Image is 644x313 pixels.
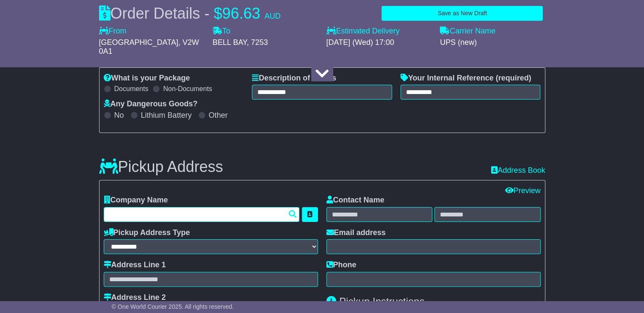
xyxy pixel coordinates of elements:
label: Company Name [104,196,168,205]
div: Order Details - [99,4,281,22]
a: Preview [505,186,540,195]
label: Phone [326,260,357,270]
label: From [99,27,127,36]
span: , V2W 0A1 [99,38,199,56]
span: AUD [265,12,281,20]
label: Any Dangerous Goods? [104,100,198,109]
span: 96.63 [222,5,260,22]
label: To [213,27,230,36]
label: Lithium Battery [141,111,192,120]
label: What is your Package [104,74,190,83]
div: [DATE] (Wed) 17:00 [326,38,432,47]
span: , 7253 [247,38,268,47]
div: UPS (new) [440,38,545,47]
label: No [114,111,124,120]
a: Address Book [491,166,545,175]
span: $ [214,5,222,22]
label: Pickup Address Type [104,228,190,238]
label: Other [209,111,228,120]
button: Save as New Draft [381,6,543,21]
label: Email address [326,228,386,238]
span: © One World Courier 2025. All rights reserved. [112,303,234,310]
span: Pickup Instructions [339,296,424,307]
label: Non-Documents [163,85,212,93]
span: [GEOGRAPHIC_DATA] [99,38,178,47]
label: Address Line 2 [104,293,166,302]
label: Documents [114,85,149,93]
h3: Pickup Address [99,158,223,175]
label: Address Line 1 [104,260,166,270]
span: BELL BAY [213,38,247,47]
label: Carrier Name [440,27,495,36]
label: Estimated Delivery [326,27,432,36]
label: Contact Name [326,196,384,205]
